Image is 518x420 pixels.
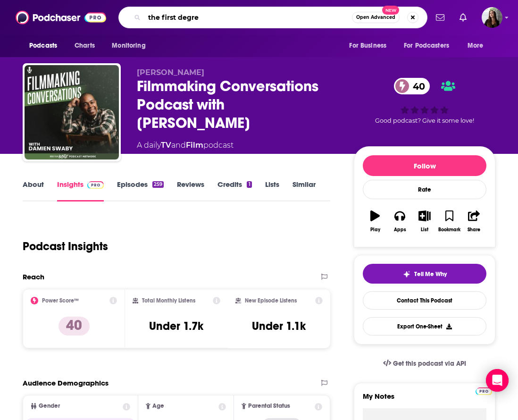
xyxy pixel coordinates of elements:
div: 259 [152,181,164,188]
span: Get this podcast via API [393,360,466,368]
span: Logged in as bnmartinn [482,7,502,28]
button: Play [363,204,387,238]
a: Show notifications dropdown [432,9,448,25]
div: A daily podcast [137,140,234,151]
span: Monitoring [112,39,145,52]
button: open menu [398,37,463,55]
div: List [421,227,428,233]
a: InsightsPodchaser Pro [57,180,104,202]
h2: Total Monthly Listens [142,297,195,304]
label: My Notes [363,392,486,408]
a: TV [161,141,171,150]
div: Apps [394,227,406,233]
img: Podchaser Pro [87,181,104,189]
button: Show profile menu [482,7,502,28]
div: Open Intercom Messenger [486,369,509,392]
a: Episodes259 [117,180,164,202]
a: Pro website [476,386,492,395]
a: 40 [394,78,430,94]
button: Follow [363,155,486,176]
button: Apps [387,204,412,238]
a: Get this podcast via API [376,352,474,375]
button: open menu [343,37,398,55]
button: open menu [105,37,158,55]
span: Age [152,403,164,409]
span: More [468,39,484,52]
img: tell me why sparkle [403,270,410,278]
button: Export One-Sheet [363,317,486,336]
h2: Power Score™ [42,297,79,304]
img: Podchaser - Follow, Share and Rate Podcasts [16,8,106,26]
button: tell me why sparkleTell Me Why [363,264,486,284]
h3: Under 1.1k [252,319,306,333]
div: Bookmark [438,227,460,233]
img: Podchaser Pro [476,387,492,395]
img: Filmmaking Conversations Podcast with Damien Swaby [25,65,119,160]
button: Share [462,204,486,238]
span: Good podcast? Give it some love! [375,117,474,124]
span: [PERSON_NAME] [137,68,204,77]
a: Show notifications dropdown [456,9,470,25]
a: Contact This Podcast [363,291,486,310]
img: User Profile [482,7,502,28]
span: Podcasts [29,39,57,52]
span: 40 [403,78,430,94]
h2: Reach [23,272,44,281]
div: Rate [363,180,486,199]
div: Play [370,227,380,233]
span: Gender [39,403,60,409]
button: open menu [23,37,69,55]
h2: Audience Demographics [23,378,109,387]
h1: Podcast Insights [23,239,108,253]
span: and [171,141,186,150]
span: Open Advanced [356,15,395,20]
p: 40 [58,317,90,336]
button: open menu [461,37,495,55]
span: For Business [349,39,386,52]
div: 40Good podcast? Give it some love! [354,68,495,134]
a: Similar [292,180,316,202]
span: Tell Me Why [414,270,447,278]
a: Film [186,141,203,150]
span: Charts [75,39,95,52]
div: Search podcasts, credits, & more... [118,7,427,28]
input: Search podcasts, credits, & more... [144,10,352,25]
a: About [23,180,44,202]
div: Share [468,227,480,233]
a: Charts [68,37,100,55]
span: New [382,6,399,15]
h2: New Episode Listens [245,297,297,304]
button: Open AdvancedNew [352,12,400,23]
span: Parental Status [248,403,290,409]
button: Bookmark [437,204,461,238]
span: For Podcasters [404,39,449,52]
div: 1 [247,181,251,188]
h3: Under 1.7k [149,319,203,333]
a: Reviews [177,180,204,202]
button: List [412,204,437,238]
a: Credits1 [217,180,251,202]
a: Lists [265,180,279,202]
